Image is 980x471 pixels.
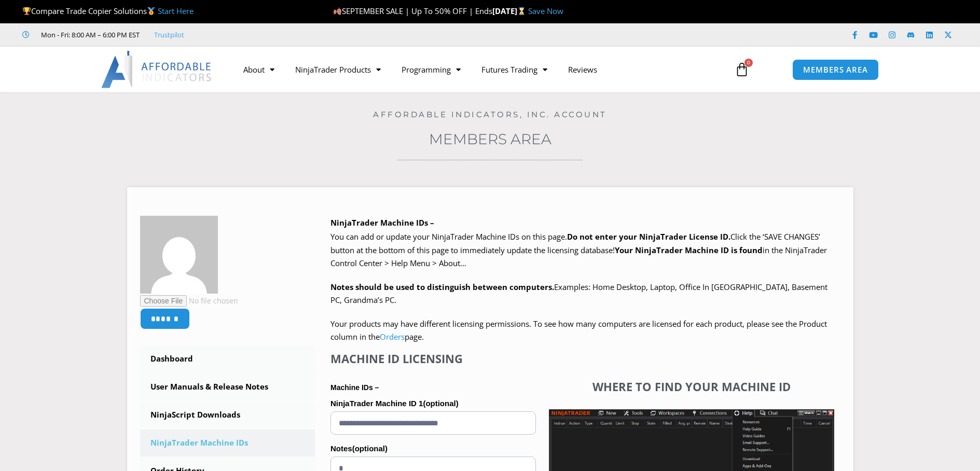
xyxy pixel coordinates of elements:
[140,373,315,400] a: User Manuals & Release Notes
[792,59,879,80] a: MEMBERS AREA
[528,6,563,16] a: Save Now
[147,7,155,15] img: 🥇
[333,6,492,16] span: SEPTEMBER SALE | Up To 50% OFF | Ends
[22,6,194,16] span: Compare Trade Copier Solutions
[330,282,827,306] span: Examples: Home Desktop, Laptop, Office In [GEOGRAPHIC_DATA], Basement PC, Grandma’s PC.
[330,318,827,342] span: Your products may have different licensing permissions. To see how many computers are licensed fo...
[334,7,341,15] img: 🍂
[140,430,315,456] a: NinjaTrader Machine IDs
[233,58,723,81] nav: Menu
[154,29,184,41] a: Trustpilot
[330,231,567,242] span: You can add or update your NinjaTrader Machine IDs on this page.
[352,444,388,453] span: (optional)
[233,58,285,81] a: About
[101,51,213,88] img: LogoAI | Affordable Indicators – NinjaTrader
[330,352,536,365] h4: Machine ID Licensing
[23,7,31,15] img: 🏆
[492,6,528,16] strong: [DATE]
[140,401,315,428] a: NinjaScript Downloads
[140,345,315,372] a: Dashboard
[518,7,526,15] img: ⌛
[391,58,471,81] a: Programming
[744,59,753,67] span: 0
[423,399,458,408] span: (optional)
[471,58,558,81] a: Futures Trading
[330,231,827,268] span: Click the ‘SAVE CHANGES’ button at the bottom of this page to immediately update the licensing da...
[330,383,379,392] strong: Machine IDs –
[567,231,730,242] b: Do not enter your NinjaTrader License ID.
[549,380,834,393] h4: Where to find your Machine ID
[158,6,194,16] a: Start Here
[140,216,218,294] img: 08fcb054fd478c8438dc5472ba4959f46ffe4f3d5249bf80b3a2a005221b5341
[803,66,868,74] span: MEMBERS AREA
[330,441,536,456] label: Notes
[719,54,765,85] a: 0
[285,58,391,81] a: NinjaTrader Products
[373,109,607,119] a: Affordable Indicators, Inc. Account
[38,29,140,41] span: Mon - Fri: 8:00 AM – 6:00 PM EST
[330,282,554,292] strong: Notes should be used to distinguish between computers.
[330,217,434,228] b: NinjaTrader Machine IDs –
[429,130,551,148] a: Members Area
[380,331,405,342] a: Orders
[558,58,608,81] a: Reviews
[615,245,763,255] strong: Your NinjaTrader Machine ID is found
[330,396,536,411] label: NinjaTrader Machine ID 1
